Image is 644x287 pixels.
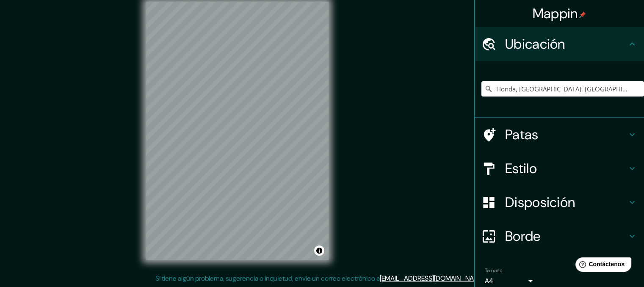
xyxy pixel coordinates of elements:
[146,2,329,260] canvas: Mapa
[380,274,484,283] a: [EMAIL_ADDRESS][DOMAIN_NAME]
[533,5,578,22] font: Mappin
[475,27,644,61] div: Ubicación
[475,185,644,219] div: Disposición
[579,11,586,18] img: pin-icon.png
[155,274,380,283] font: Si tiene algún problema, sugerencia o inquietud, envíe un correo electrónico a
[481,81,644,97] input: Elige tu ciudad o zona
[475,152,644,185] div: Estilo
[505,126,539,143] font: Patas
[505,193,575,211] font: Disposición
[485,267,502,274] font: Tamaño
[569,254,635,278] iframe: Lanzador de widgets de ayuda
[475,219,644,253] div: Borde
[505,160,537,177] font: Estilo
[475,118,644,152] div: Patas
[485,276,493,285] font: A4
[505,227,541,245] font: Borde
[314,246,324,256] button: Activar o desactivar atribución
[505,35,565,53] font: Ubicación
